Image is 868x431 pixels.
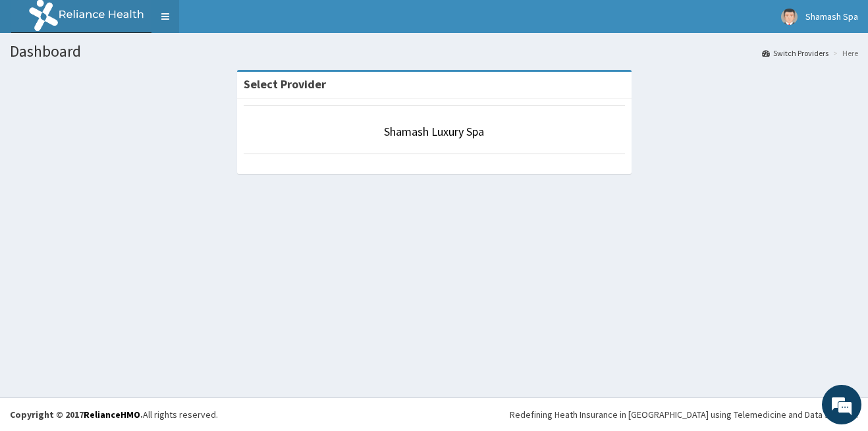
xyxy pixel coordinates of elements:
[384,124,484,139] a: Shamash Luxury Spa
[781,9,798,25] img: User Image
[510,408,858,421] div: Redefining Heath Insurance in [GEOGRAPHIC_DATA] using Telemedicine and Data Science!
[805,11,858,22] span: Shamash Spa
[762,47,828,59] a: Switch Providers
[10,409,143,420] strong: Copyright © 2017 .
[84,409,140,420] a: RelianceHMO
[830,47,858,59] li: Here
[10,43,858,60] h1: Dashboard
[244,76,326,92] strong: Select Provider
